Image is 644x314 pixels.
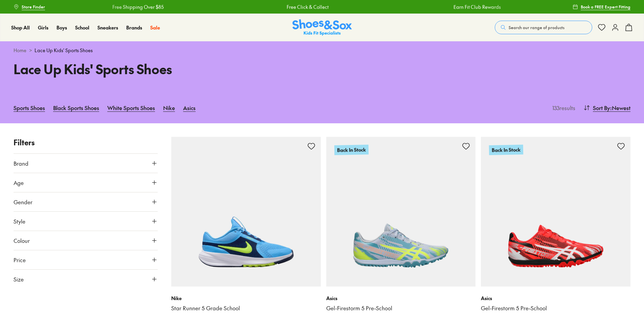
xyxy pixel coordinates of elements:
[75,24,89,31] span: School
[326,305,476,312] a: Gel-Firestorm 5 Pre-School
[14,192,158,211] button: Gender
[14,137,158,148] p: Filters
[11,24,30,31] a: Shop All
[111,3,163,11] a: Free Shipping Over $85
[292,19,352,36] a: Shoes & Sox
[38,24,48,31] a: Girls
[14,198,32,206] span: Gender
[14,1,45,13] a: Store Finder
[14,270,158,289] button: Size
[14,250,158,269] button: Price
[107,100,155,115] a: White Sports Shoes
[183,100,196,115] a: Asics
[481,295,630,302] p: Asics
[14,256,26,264] span: Price
[292,19,352,36] img: SNS_Logo_Responsive.svg
[57,24,67,31] a: Boys
[57,24,67,31] span: Boys
[14,179,24,187] span: Age
[14,173,158,192] button: Age
[326,295,476,302] p: Asics
[573,1,630,13] a: Book a FREE Expert Fitting
[171,305,321,312] a: Star Runner 5 Grade School
[489,145,523,155] p: Back In Stock
[509,24,564,30] span: Search our range of products
[14,275,24,283] span: Size
[14,231,158,250] button: Colour
[14,47,630,54] div: >
[550,104,575,112] p: 133 results
[11,24,30,31] span: Shop All
[22,4,45,10] span: Store Finder
[14,212,158,231] button: Style
[334,145,368,155] p: Back In Stock
[126,24,142,31] span: Brands
[481,137,630,287] a: Back In Stock
[14,159,28,167] span: Brand
[14,59,314,79] h1: Lace Up Kids' Sports Shoes
[326,137,476,287] a: Back In Stock
[150,24,160,31] a: Sale
[14,217,25,225] span: Style
[171,295,321,302] p: Nike
[583,100,630,115] button: Sort By:Newest
[150,24,160,31] span: Sale
[14,236,30,245] span: Colour
[53,100,99,115] a: Black Sports Shoes
[126,24,142,31] a: Brands
[14,100,45,115] a: Sports Shoes
[481,305,630,312] a: Gel-Firestorm 5 Pre-School
[452,3,500,11] a: Earn Fit Club Rewards
[286,3,328,11] a: Free Click & Collect
[581,4,630,10] span: Book a FREE Expert Fitting
[610,104,630,112] span: : Newest
[75,24,89,31] a: School
[38,24,48,31] span: Girls
[14,154,158,173] button: Brand
[35,47,93,54] span: Lace Up Kids' Sports Shoes
[593,104,610,112] span: Sort By
[97,24,118,31] a: Sneakers
[495,21,592,34] button: Search our range of products
[14,47,26,54] a: Home
[163,100,175,115] a: Nike
[97,24,118,31] span: Sneakers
